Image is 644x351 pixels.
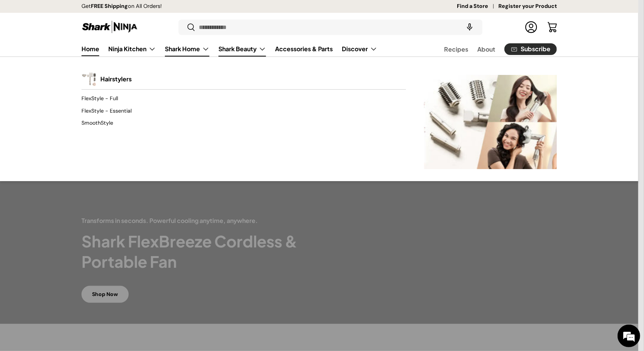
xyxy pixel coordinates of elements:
[214,41,271,56] summary: Shark Beauty
[337,41,382,56] summary: Discover
[521,46,551,52] span: Subscribe
[104,41,160,56] summary: Ninja Kitchen
[39,42,127,52] div: Chat with us now
[498,2,557,11] a: Register your Product
[81,41,377,56] nav: Primary
[444,42,468,56] a: Recipes
[160,41,214,56] summary: Shark Home
[457,2,498,11] a: Find a Store
[81,2,162,11] p: Get on All Orders!
[426,41,557,56] nav: Secondary
[477,42,495,56] a: About
[4,206,144,232] textarea: Type your message and hit 'Enter'
[81,20,138,34] img: Shark Ninja Philippines
[458,19,482,35] speech-search-button: Search by voice
[44,95,104,171] span: We're online!
[275,41,333,56] a: Accessories & Parts
[504,43,557,55] a: Subscribe
[81,41,99,56] a: Home
[91,3,128,9] strong: FREE Shipping
[124,4,142,22] div: Minimize live chat window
